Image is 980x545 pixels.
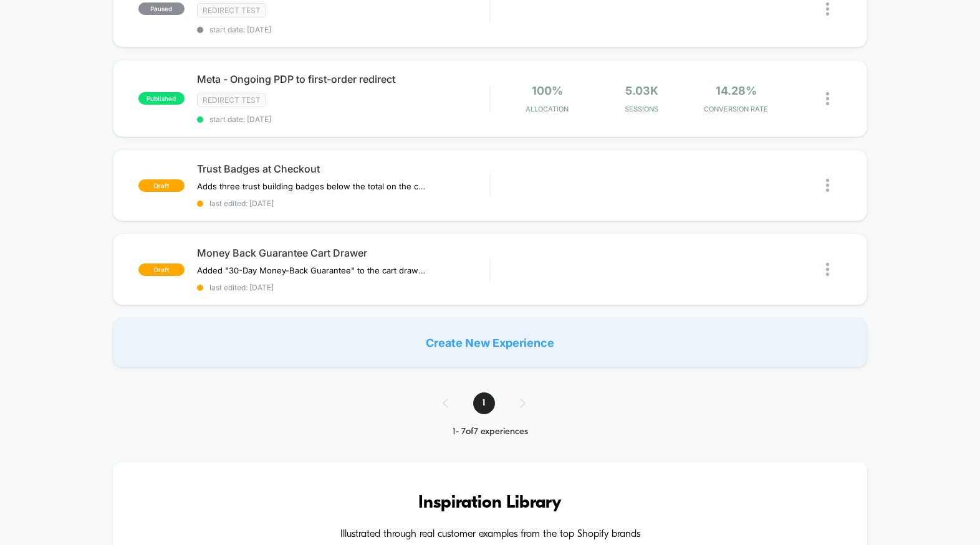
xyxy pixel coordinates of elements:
[430,427,550,437] div: 1 - 7 of 7 experiences
[197,115,489,124] span: start date: [DATE]
[197,163,489,175] span: Trust Badges at Checkout
[597,105,686,113] span: Sessions
[113,318,867,367] div: Create New Experience
[826,263,829,276] img: close
[197,73,489,85] span: Meta - Ongoing PDP to first-order redirect
[197,199,489,208] span: last edited: [DATE]
[197,265,428,275] span: Added "30-Day Money-Back Guarantee" to the cart drawer below checkout CTAs
[197,25,489,34] span: start date: [DATE]
[138,2,185,15] span: paused
[150,493,830,513] h3: Inspiration Library
[692,105,781,113] span: CONVERSION RATE
[197,247,489,259] span: Money Back Guarantee Cart Drawer
[532,84,563,97] span: 100%
[473,392,495,414] span: 1
[150,529,830,541] h4: Illustrated through real customer examples from the top Shopify brands
[138,263,185,276] span: draft
[197,181,428,191] span: Adds three trust building badges below the total on the checkout page.
[625,84,658,97] span: 5.03k
[197,93,266,107] span: Redirect Test
[138,92,185,105] span: published
[826,2,829,16] img: close
[197,283,489,292] span: last edited: [DATE]
[138,179,185,192] span: draft
[197,3,266,17] span: Redirect Test
[716,84,757,97] span: 14.28%
[526,105,569,113] span: Allocation
[826,92,829,105] img: close
[826,179,829,192] img: close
